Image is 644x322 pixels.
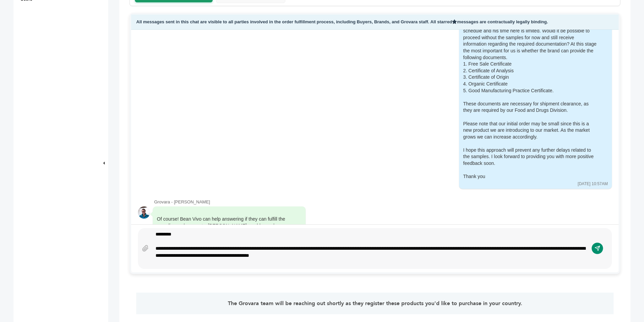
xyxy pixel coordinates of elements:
div: Hi [PERSON_NAME], My director is here, however he has not yet had the opportunity to review the i... [463,1,598,180]
div: All messages sent in this chat are visible to all parties involved in the order fulfillment proce... [131,15,619,30]
p: The Grovara team will be reaching out shortly as they register these products you'd like to purch... [155,299,594,307]
div: Of course! Bean Vivo can help answering if they can fulfill the compliance documents. [PERSON_NAM... [157,216,292,236]
div: [DATE] 10:57AM [578,181,608,187]
div: Grovara - [PERSON_NAME] [154,199,612,205]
